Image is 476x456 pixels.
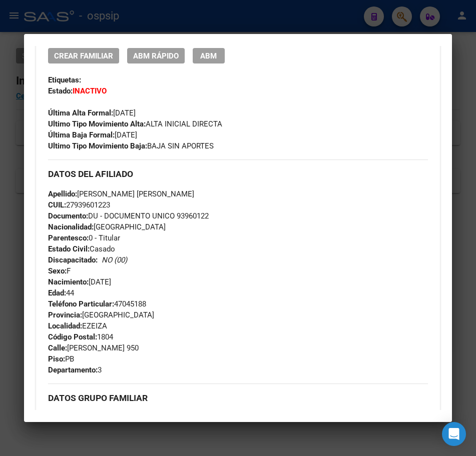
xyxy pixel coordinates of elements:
[48,200,66,209] strong: CUIL:
[48,321,82,330] strong: Localidad:
[48,310,154,319] span: [GEOGRAPHIC_DATA]
[48,310,82,319] strong: Provincia:
[48,365,98,374] strong: Departamento:
[48,108,113,117] strong: Última Alta Formal:
[48,222,166,231] span: [GEOGRAPHIC_DATA]
[48,233,120,242] span: 0 - Titular
[48,343,67,352] strong: Calle:
[48,288,74,297] span: 44
[48,288,66,297] strong: Edad:
[48,211,88,220] strong: Documento:
[48,233,89,242] strong: Parentesco:
[48,343,139,352] span: [PERSON_NAME] 950
[48,141,147,150] strong: Ultimo Tipo Movimiento Baja:
[48,141,214,150] span: BAJA SIN APORTES
[48,266,71,275] span: F
[48,299,114,308] strong: Teléfono Particular:
[54,51,113,60] span: Crear Familiar
[200,51,217,60] span: ABM
[48,86,73,95] strong: Estado:
[48,119,222,128] span: ALTA INICIAL DIRECTA
[102,255,127,264] i: NO (00)
[48,354,65,363] strong: Piso:
[133,51,179,60] span: ABM Rápido
[48,189,77,198] strong: Apellido:
[48,119,146,128] strong: Ultimo Tipo Movimiento Alta:
[48,332,97,341] strong: Código Postal:
[48,200,110,209] span: 27939601223
[48,365,102,374] span: 3
[48,255,98,264] strong: Discapacitado:
[442,422,466,446] div: Open Intercom Messenger
[48,211,209,220] span: DU - DOCUMENTO UNICO 93960122
[48,130,115,139] strong: Última Baja Formal:
[48,222,94,231] strong: Nacionalidad:
[48,189,194,198] span: [PERSON_NAME] [PERSON_NAME]
[48,299,146,308] span: 47045188
[127,48,185,63] button: ABM Rápido
[48,277,111,286] span: [DATE]
[48,392,428,403] h3: DATOS GRUPO FAMILIAR
[48,130,137,139] span: [DATE]
[73,86,107,95] strong: INACTIVO
[48,75,81,84] strong: Etiquetas:
[48,244,115,253] span: Casado
[48,354,74,363] span: PB
[48,266,67,275] strong: Sexo:
[48,277,89,286] strong: Nacimiento:
[48,244,90,253] strong: Estado Civil:
[48,48,119,63] button: Crear Familiar
[48,108,136,117] span: [DATE]
[193,48,225,63] button: ABM
[48,321,107,330] span: EZEIZA
[48,332,113,341] span: 1804
[48,168,428,179] h3: DATOS DEL AFILIADO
